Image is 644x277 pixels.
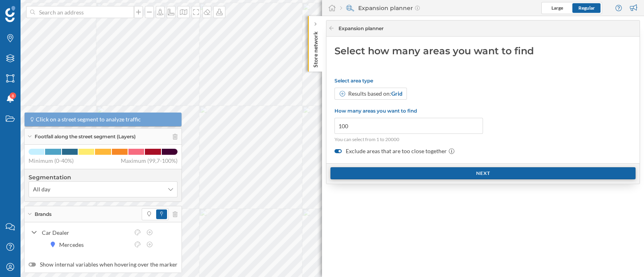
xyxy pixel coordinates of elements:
label: Exclude areas that are too close together [334,147,632,155]
p: You can select from 1 to 20000 [334,136,483,143]
div: Car Dealer [42,228,130,237]
span: Footfall along the street segment (Layers) [35,133,136,140]
span: Regular [578,5,595,11]
label: Show internal variables when hovering over the marker [29,261,178,269]
h4: Segmentation [29,173,178,181]
span: Minimum (0-40%) [29,157,74,165]
span: Assistance [13,6,52,13]
span: Large [551,5,563,11]
span: Maximum (99,7-100%) [121,157,178,165]
span: Click on a street segment to analyze traffic [36,115,141,123]
span: 8 [12,92,14,100]
p: How many areas you want to find [334,108,483,114]
span: Expansion planner [339,25,384,32]
p: Store network [312,28,320,68]
div: Results based on: [348,90,402,98]
span: Grid [391,90,402,97]
img: search-areas.svg [346,4,354,12]
span: Brands [35,211,52,218]
div: Expansion planner [340,4,420,12]
div: Select how many areas you want to find [334,45,632,57]
div: Mercedes [59,240,88,249]
span: All day [33,185,50,193]
p: Select area type [334,78,632,84]
img: Geoblink Logo [5,6,15,22]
